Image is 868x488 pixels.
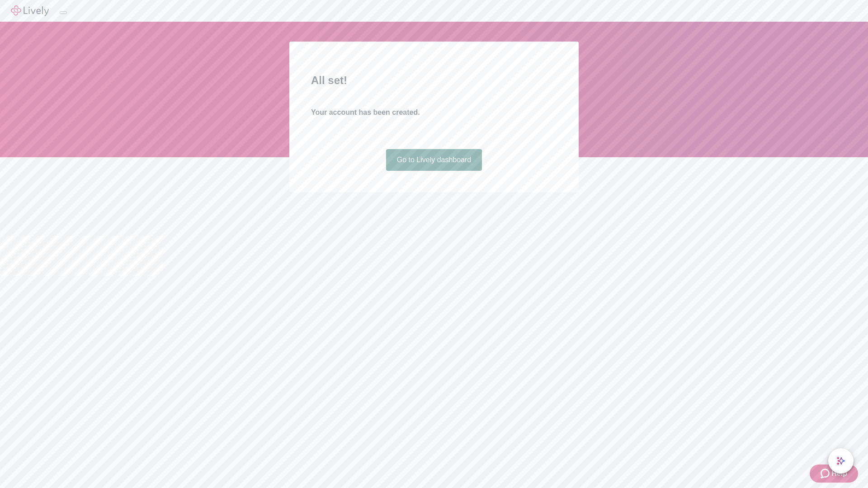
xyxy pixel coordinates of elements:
[60,11,67,14] button: Log out
[11,5,49,16] img: Lively
[836,456,845,465] svg: Lively AI Assistant
[311,107,557,118] h4: Your account has been created.
[831,468,847,479] span: Help
[810,465,858,483] button: Zendesk support iconHelp
[828,448,854,474] button: chat
[311,72,557,89] h2: All set!
[386,149,482,171] a: Go to Lively dashboard
[821,468,831,479] svg: Zendesk support icon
